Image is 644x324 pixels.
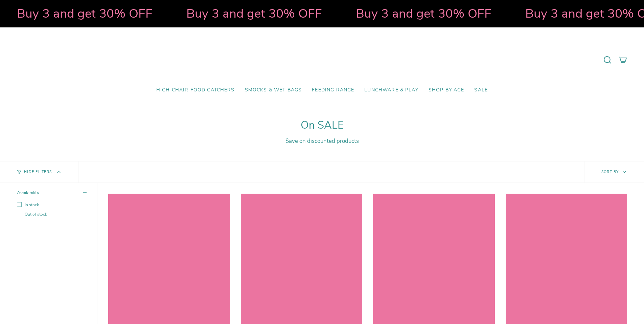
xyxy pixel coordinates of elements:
span: High Chair Food Catchers [156,87,235,93]
a: High Chair Food Catchers [151,82,240,98]
div: Save on discounted products [17,137,627,145]
span: Shop by Age [429,87,464,93]
strong: Buy 3 and get 30% OFF [115,5,251,22]
strong: Buy 3 and get 30% OFF [454,5,590,22]
span: SALE [474,87,488,93]
a: SALE [469,82,493,98]
span: Sort by [601,169,619,174]
span: Feeding Range [312,87,354,93]
span: Availability [17,190,39,196]
a: Mumma’s Little Helpers [264,38,381,82]
a: Shop by Age [423,82,469,98]
label: In stock [17,202,87,208]
span: Smocks & Wet Bags [245,87,302,93]
span: Lunchware & Play [364,87,418,93]
strong: Buy 3 and get 30% OFF [285,5,420,22]
span: Hide Filters [24,170,52,174]
h1: On SALE [17,119,627,132]
button: Sort by [584,161,644,182]
a: Feeding Range [307,82,359,98]
a: Smocks & Wet Bags [240,82,307,98]
summary: Availability [17,190,87,198]
a: Lunchware & Play [359,82,423,98]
